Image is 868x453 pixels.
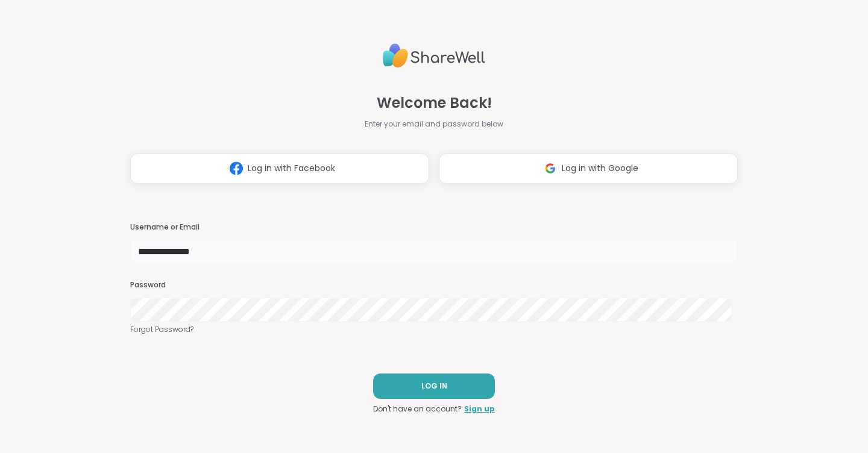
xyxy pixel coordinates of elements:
[130,154,429,184] button: Log in with Facebook
[248,162,335,175] span: Log in with Facebook
[539,157,562,180] img: ShareWell Logomark
[464,404,495,414] a: Sign up
[373,373,495,399] button: LOG IN
[383,39,485,73] img: ShareWell Logo
[130,280,738,290] h3: Password
[130,222,738,233] h3: Username or Email
[421,381,447,392] span: LOG IN
[439,154,738,184] button: Log in with Google
[373,404,462,414] span: Don't have an account?
[377,92,492,114] span: Welcome Back!
[225,157,248,180] img: ShareWell Logomark
[562,162,638,175] span: Log in with Google
[130,324,738,335] a: Forgot Password?
[365,119,503,130] span: Enter your email and password below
